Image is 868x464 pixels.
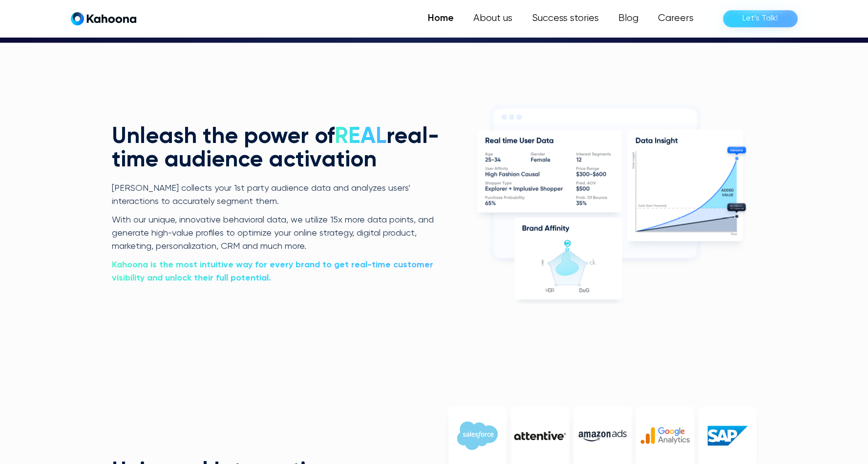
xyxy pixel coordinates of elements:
[632,152,635,168] g: Data insight
[485,158,501,162] g: 25-34
[485,186,562,192] g: Explorer + Implusive Shopper
[576,201,586,205] g: 35%
[485,172,539,177] g: High Fashion Causal
[112,125,442,172] h2: Unleash the power of real-time audience activation
[112,213,442,253] p: With our unique, innovative behavioral data, we utilize 15x more data points, and generate high-v...
[576,186,589,191] g: $500
[418,9,464,28] a: Home
[464,9,522,28] a: About us
[112,182,442,208] p: [PERSON_NAME] collects your 1st party audience data and analyzes users’ interactions to accuratel...
[576,167,598,171] g: Price Range
[485,138,553,143] g: Real time User Data
[112,260,433,282] strong: Kahoona is the most intuitive way for every brand to get real-time customer visibility and unlock...
[742,11,778,26] div: Let’s Talk!
[609,9,648,28] a: Blog
[485,167,508,171] g: User Affinity
[721,189,733,196] g: ADDEDVALUE
[723,10,798,27] a: Let’s Talk!
[71,12,136,26] a: home
[576,182,595,184] g: Pred. AOV
[576,196,607,199] g: Prob. Of Bounce
[530,152,545,155] g: Gender
[576,171,606,177] g: $300-$600
[648,9,703,28] a: Careers
[335,125,386,147] span: REAL
[485,182,511,185] g: Shopper Type
[522,9,609,28] a: Success stories
[522,225,569,232] g: Brand Affinity
[576,158,581,162] g: 12
[635,138,677,144] g: Data Insight
[576,152,611,156] g: Interest Segments
[485,196,525,200] g: Purchase Probability
[485,201,495,205] g: 65%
